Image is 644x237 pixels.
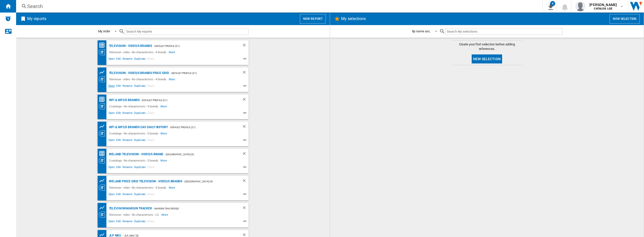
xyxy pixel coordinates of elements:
div: Delete [242,124,249,130]
div: IRELAND Television - video/5 brand [108,151,164,157]
span: Open [108,192,116,198]
span: Share [146,56,155,62]
div: Product prices grid [99,123,108,130]
div: Delete [242,70,249,76]
span: Open [108,165,116,171]
input: Search My reports [125,28,249,35]
span: Duplicate [133,165,146,171]
span: Open [108,138,116,144]
span: Rename [122,56,133,62]
div: Price Matrix [99,150,108,157]
span: Open [108,111,116,117]
span: Duplicate [133,56,146,62]
span: Rename [122,165,133,171]
span: Duplicate [133,84,146,90]
div: Product prices grid [99,205,108,211]
div: Television - video/5 brands [108,43,152,49]
div: Price Matrix [99,96,108,103]
span: Share [146,84,155,90]
div: - Default profile (21) [169,70,232,76]
span: Edit [115,192,122,198]
div: Television - video/5 brands price grid [108,70,169,76]
div: Category View [99,49,108,55]
span: Edit [115,219,122,225]
span: Share [146,111,155,117]
img: alerts-logo.svg [5,16,11,22]
div: - margin tracker (8) [152,205,232,212]
span: Rename [122,219,133,225]
button: New report [300,14,326,24]
h2: My selections [340,14,367,24]
div: Category View [99,185,108,191]
span: More [169,76,176,82]
div: Product prices grid [99,178,108,184]
span: More [160,157,168,164]
span: More [160,130,168,136]
span: Create your first selection before adding references. [452,42,522,51]
span: Open [108,84,116,90]
div: Price Matrix [99,42,108,48]
div: 2 catalogs - No characteristic - 5 brands [108,103,161,109]
span: Edit [115,138,122,144]
div: Category View [99,76,108,82]
div: 2 catalogs - No characteristic - 5 brands [108,130,161,136]
div: Search [27,3,529,10]
span: Open [108,56,116,62]
div: 2 catalogs - No characteristic - 5 brands [108,157,161,164]
span: Share [146,165,155,171]
span: Duplicate [133,138,146,144]
b: CATALOG LGE [594,7,612,10]
div: Category View [99,212,108,218]
div: Product prices grid [99,69,108,75]
div: By name asc. [412,29,431,33]
span: Share [146,192,155,198]
span: More [160,103,168,109]
div: - [GEOGRAPHIC_DATA] (9) [163,151,232,157]
span: More [162,212,169,218]
div: Delete [242,178,249,185]
div: Delete [242,205,249,212]
div: - Default profile (21) [140,97,232,103]
div: Category View [99,130,108,136]
div: Category View [99,103,108,109]
div: - Default profile (21) [152,43,232,49]
div: Delete [242,151,249,157]
div: Hifi & mp3/5 brands [108,97,140,103]
div: - [GEOGRAPHIC_DATA] (9) [182,178,232,185]
div: 4 [550,1,555,6]
div: IRELAND Price grid Television - video/5 brands [108,178,182,185]
div: Delete [242,97,249,103]
span: Edit [115,84,122,90]
span: More [169,49,176,55]
img: profile.jpg [575,1,585,11]
span: Open [108,219,116,225]
span: Rename [122,138,133,144]
span: Rename [122,84,133,90]
div: Television - video - No characteristic - 5 brands [108,185,169,191]
div: My order [98,29,110,33]
div: Television - video - No characteristic - 4 brands [108,49,169,55]
span: Duplicate [133,219,146,225]
input: Search My selections [445,28,562,35]
span: Edit [115,111,122,117]
div: Television - video - No characteristic - LG [108,212,162,218]
span: More [169,185,176,191]
button: New selection [610,14,640,24]
h2: My reports [26,14,47,24]
div: Delete [242,43,249,49]
div: Category View [99,157,108,164]
div: Television - video - No characteristic - 4 brands [108,76,169,82]
div: - Default profile (21) [168,124,232,130]
span: Share [146,219,155,225]
span: Rename [122,192,133,198]
div: Hifi & mp3/5 brands CAV Daily History [108,124,168,130]
button: New selection [472,54,502,63]
span: Duplicate [133,111,146,117]
div: Television margin tracker [108,205,152,212]
span: [PERSON_NAME] [589,2,617,7]
span: Rename [122,111,133,117]
span: Share [146,138,155,144]
span: Edit [115,56,122,62]
span: Edit [115,165,122,171]
span: Duplicate [133,192,146,198]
